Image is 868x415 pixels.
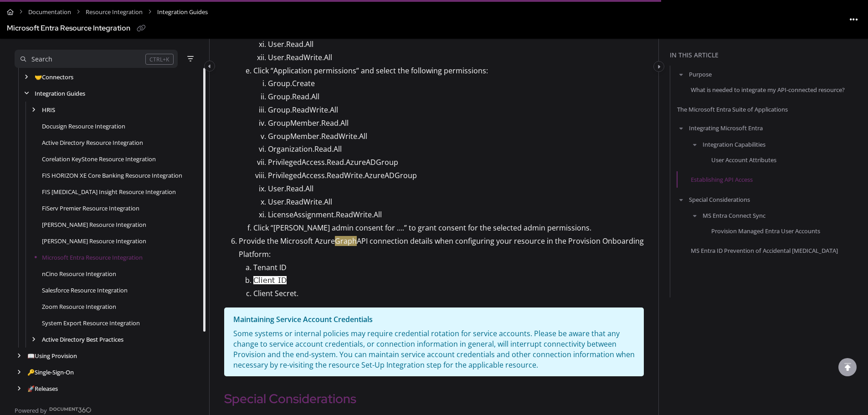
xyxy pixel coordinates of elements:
span: Integration Guides [157,5,208,19]
a: Using Provision [27,351,77,360]
a: MS Entra ID Prevention of Accidental [MEDICAL_DATA] [691,246,838,255]
img: Document360 [49,407,92,413]
p: GroupMember.Read.All [268,117,644,130]
p: Group.Read.All [268,90,644,103]
a: System Export Resource Integration [42,318,140,328]
a: MS Entra Connect Sync [703,211,765,220]
button: arrow [691,139,699,149]
div: arrow [29,106,38,114]
a: Purpose [689,70,712,79]
a: Resource Integration [86,5,143,19]
p: User.ReadWrite.All [268,51,644,64]
a: Powered by Document360 - opens in a new tab [15,404,92,415]
div: Some systems or internal policies may require credential rotation for service accounts. Please be... [233,328,635,371]
button: arrow [691,210,699,220]
div: arrow [15,384,24,393]
div: Microsoft Entra Resource Integration [7,22,130,35]
a: User Account Attributes [711,155,776,164]
p: Client Secret. [253,287,644,300]
a: HRIS [42,105,55,114]
a: Home [7,5,14,19]
button: Category toggle [653,61,664,72]
div: arrow [15,352,24,360]
a: Integration Capabilities [703,139,765,149]
p: Provide the Microsoft Azure API connection details when configuring your resource in the Provisio... [239,235,644,261]
p: User.Read.All [268,38,644,51]
div: Maintaining Service Account Credentials [233,313,635,328]
p: Tenant ID [253,261,644,274]
a: Jack Henry SilverLake Resource Integration [42,220,146,229]
a: What is needed to integrate my API-connected resource? [691,85,845,94]
span: 📖 [27,352,35,360]
a: Integration Guides [35,89,85,98]
button: Copy link of [134,21,149,36]
button: Filter [185,53,196,64]
a: Special Considerations [689,195,750,204]
a: Jack Henry Symitar Resource Integration [42,236,146,246]
div: scroll to top [838,358,857,376]
p: Group.ReadWrite.All [268,103,644,117]
h2: Special Considerations [224,389,644,408]
span: 🚀 [27,384,35,393]
a: Releases [27,384,58,393]
p: User.ReadWrite.All [268,195,644,209]
a: Integrating Microsoft Entra [689,123,763,133]
div: arrow [29,335,38,344]
span: Powered by [15,406,47,415]
p: Group.Create [268,77,644,90]
div: arrow [22,89,31,98]
mark: Graph [335,236,357,246]
a: Provision Managed Entra User Accounts [711,226,820,236]
div: In this article [670,50,864,60]
a: Establishing API Access [691,175,753,184]
div: arrow [22,73,31,82]
button: arrow [677,69,685,79]
a: Salesforce Resource Integration [42,286,128,295]
a: nCino Resource Integration [42,269,116,278]
span: Client ID [253,276,287,284]
a: FIS HORIZON XE Core Banking Resource Integration [42,171,182,180]
button: Article more options [847,12,861,26]
a: Microsoft Entra Resource Integration [42,253,143,262]
button: Category toggle [204,61,215,72]
a: FiServ Premier Resource Integration [42,204,139,213]
span: 🔑 [27,368,35,376]
a: Documentation [28,5,71,19]
button: arrow [677,195,685,205]
div: CTRL+K [145,54,174,65]
a: Active Directory Best Practices [42,335,123,344]
div: arrow [15,368,24,377]
p: Click “Application permissions” and select the following permissions: [253,64,644,77]
a: Single-Sign-On [27,368,74,377]
a: Active Directory Resource Integration [42,138,143,147]
a: Zoom Resource Integration [42,302,116,311]
p: User.Read.All [268,182,644,195]
p: PrivilegedAccess.Read.AzureADGroup [268,156,644,169]
a: Docusign Resource Integration [42,122,125,131]
p: GroupMember.ReadWrite.All [268,130,644,143]
p: Organization.Read.All [268,143,644,156]
p: LicenseAssignment.ReadWrite.All [268,208,644,221]
div: Search [31,54,52,64]
a: Corelation KeyStone Resource Integration [42,154,156,164]
a: Connectors [35,72,73,82]
button: Search [15,50,178,68]
span: 🤝 [35,73,42,81]
p: Click “[PERSON_NAME] admin consent for ….” to grant consent for the selected admin permissions. [253,221,644,235]
a: The Microsoft Entra Suite of Applications [677,105,788,114]
p: PrivilegedAccess.ReadWrite.AzureADGroup [268,169,644,182]
button: arrow [677,123,685,133]
a: FIS IBS Insight Resource Integration [42,187,176,196]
